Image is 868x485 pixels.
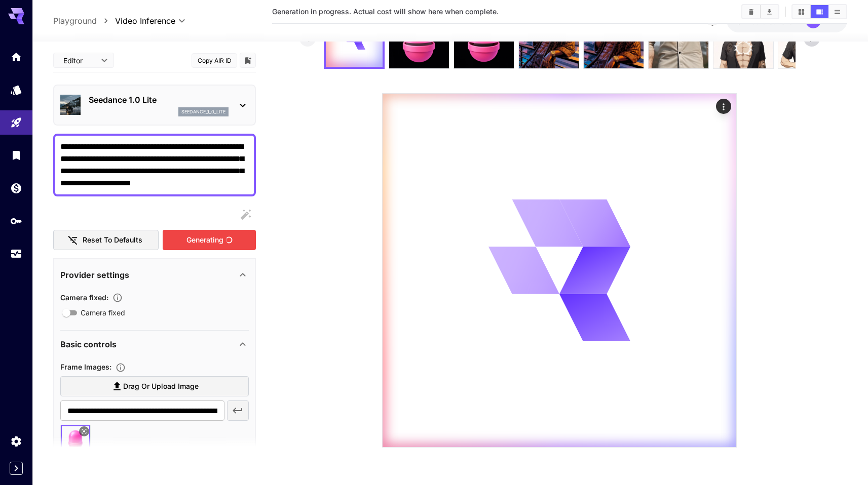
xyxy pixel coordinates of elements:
[111,362,130,373] button: Upload frame images.
[181,108,225,115] p: seedance_1_0_lite
[10,248,22,260] div: Usage
[761,5,778,18] button: Download All
[811,5,828,18] button: Show videos in video view
[60,269,129,281] p: Provider settings
[792,5,810,18] button: Show videos in grid view
[243,54,252,66] button: Add to library
[762,17,798,25] span: credits left
[89,94,229,106] p: Seedance 1.0 Lite
[115,15,175,27] span: Video Inference
[192,53,237,68] button: Copy AIR ID
[53,15,97,27] a: Playground
[10,84,22,96] div: Models
[53,230,159,251] button: Reset to defaults
[10,51,22,63] div: Home
[10,182,22,194] div: Wallet
[10,462,23,475] button: Expand sidebar
[10,149,22,161] div: Library
[828,5,846,18] button: Show videos in list view
[53,15,115,27] nav: breadcrumb
[60,362,111,371] span: Frame Images :
[60,293,108,302] span: Camera fixed :
[60,332,249,356] div: Basic controls
[60,376,249,397] label: Drag or upload image
[60,263,249,287] div: Provider settings
[742,5,760,18] button: Clear videos
[10,215,22,227] div: API Keys
[60,338,117,350] p: Basic controls
[81,307,125,318] span: Camera fixed
[63,55,95,66] span: Editor
[123,380,199,393] span: Drag or upload image
[741,4,779,19] div: Clear videosDownload All
[272,7,499,16] span: Generation in progress. Actual cost will show here when complete.
[10,116,22,129] div: Playground
[737,17,762,25] span: $14.05
[716,99,731,114] div: Actions
[60,90,249,120] div: Seedance 1.0 Liteseedance_1_0_lite
[791,4,847,19] div: Show videos in grid viewShow videos in video viewShow videos in list view
[10,435,22,448] div: Settings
